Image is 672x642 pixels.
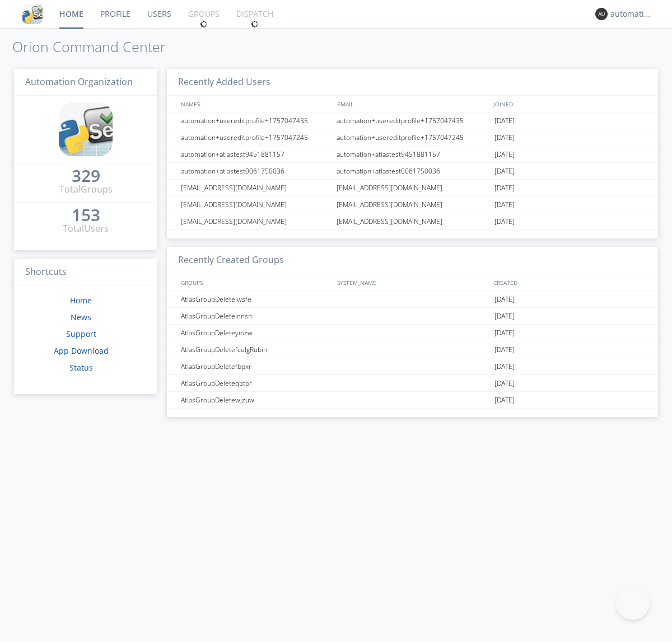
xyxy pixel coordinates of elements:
a: Status [69,362,93,373]
div: AtlasGroupDeleteyiozw [178,325,333,341]
span: [DATE] [494,196,515,213]
div: AtlasGroupDeletefculgRubin [178,341,333,358]
div: 153 [72,209,100,221]
div: [EMAIL_ADDRESS][DOMAIN_NAME] [334,196,492,213]
img: cddb5a64eb264b2086981ab96f4c1ba7 [59,102,113,156]
span: [DATE] [494,291,515,308]
div: AtlasGroupDeletefbpxr [178,358,333,374]
a: automation+usereditprofile+1757047435automation+usereditprofile+1757047435[DATE] [167,113,658,129]
a: 329 [72,170,100,183]
div: [EMAIL_ADDRESS][DOMAIN_NAME] [334,213,492,229]
div: automation+atlastest9451881157 [334,146,492,162]
span: [DATE] [494,341,515,358]
img: spin.svg [200,20,208,28]
h3: Recently Added Users [167,69,658,96]
span: [DATE] [494,163,515,180]
span: [DATE] [494,113,515,129]
a: AtlasGroupDeletelwsfe[DATE] [167,291,658,308]
div: AtlasGroupDeletelnnsn [178,308,333,324]
img: spin.svg [251,20,259,28]
a: AtlasGroupDeletefbpxr[DATE] [167,358,658,375]
span: [DATE] [494,180,515,196]
a: AtlasGroupDeletefculgRubin[DATE] [167,341,658,358]
div: automation+atlastest9451881157 [178,146,333,162]
iframe: Toggle Customer Support [616,586,650,620]
a: automation+atlastest9451881157automation+atlastest9451881157[DATE] [167,146,658,163]
div: Total Groups [59,183,113,196]
span: Automation Organization [25,76,133,88]
span: [DATE] [494,213,515,230]
a: Support [66,329,96,339]
a: AtlasGroupDeleteyiozw[DATE] [167,325,658,341]
div: Total Users [63,222,109,235]
a: AtlasGroupDeletelnnsn[DATE] [167,308,658,325]
span: [DATE] [494,392,515,409]
img: 373638.png [595,8,608,20]
div: automation+usereditprofile+1757047435 [334,113,492,129]
a: Home [70,295,92,306]
h3: Recently Created Groups [167,247,658,274]
a: automation+atlastest0061750036automation+atlastest0061750036[DATE] [167,163,658,180]
div: [EMAIL_ADDRESS][DOMAIN_NAME] [334,180,492,196]
span: [DATE] [494,375,515,392]
a: [EMAIL_ADDRESS][DOMAIN_NAME][EMAIL_ADDRESS][DOMAIN_NAME][DATE] [167,213,658,230]
div: AtlasGroupDeletelwsfe [178,291,333,307]
span: [DATE] [494,325,515,341]
div: automation+usereditprofile+1757047245 [178,129,333,146]
a: [EMAIL_ADDRESS][DOMAIN_NAME][EMAIL_ADDRESS][DOMAIN_NAME][DATE] [167,180,658,196]
a: AtlasGroupDeleteqbtpr[DATE] [167,375,658,392]
div: automation+usereditprofile+1757047435 [178,113,333,129]
a: AtlasGroupDeletewjzuw[DATE] [167,392,658,409]
img: cddb5a64eb264b2086981ab96f4c1ba7 [22,4,43,24]
div: [EMAIL_ADDRESS][DOMAIN_NAME] [178,213,333,229]
div: [EMAIL_ADDRESS][DOMAIN_NAME] [178,196,333,213]
a: 153 [72,209,100,222]
div: AtlasGroupDeleteqbtpr [178,375,333,391]
div: AtlasGroupDeletewjzuw [178,392,333,408]
a: News [71,312,91,322]
div: automation+usereditprofile+1757047245 [334,129,492,146]
div: JOINED [491,96,647,112]
div: NAMES [178,96,332,112]
div: automation+atlastest0061750036 [334,163,492,179]
div: automation+atlastest0061750036 [178,163,333,179]
div: CREATED [491,274,647,290]
div: 329 [72,170,100,181]
span: [DATE] [494,358,515,375]
a: automation+usereditprofile+1757047245automation+usereditprofile+1757047245[DATE] [167,129,658,146]
span: [DATE] [494,146,515,163]
a: App Download [54,345,109,356]
a: [EMAIL_ADDRESS][DOMAIN_NAME][EMAIL_ADDRESS][DOMAIN_NAME][DATE] [167,196,658,213]
div: [EMAIL_ADDRESS][DOMAIN_NAME] [178,180,333,196]
div: EMAIL [334,96,491,112]
div: GROUPS [178,274,332,290]
h3: Shortcuts [14,259,157,286]
span: [DATE] [494,129,515,146]
div: SYSTEM_NAME [334,274,491,290]
div: automation+atlas0003 [610,8,652,20]
span: [DATE] [494,308,515,325]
